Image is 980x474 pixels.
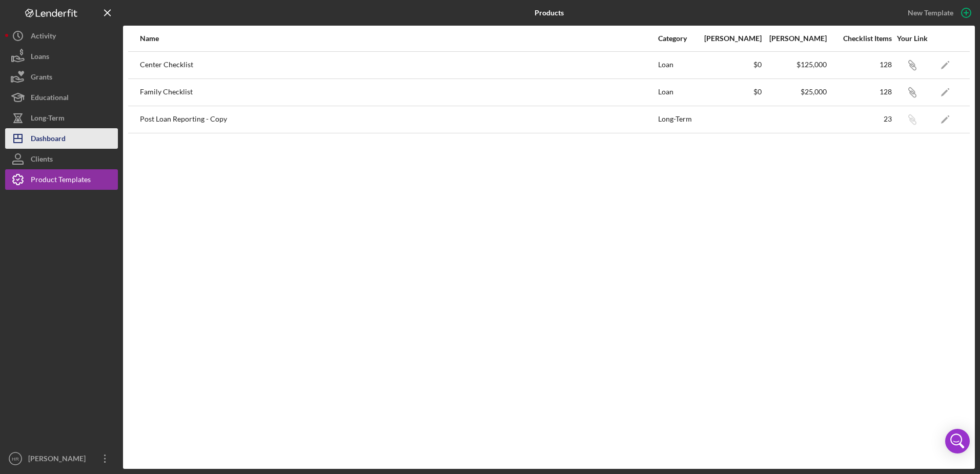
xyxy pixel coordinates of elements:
[828,34,892,43] div: Checklist Items
[31,128,66,151] div: Dashboard
[658,107,697,132] div: Long-Term
[5,128,118,149] button: Dashboard
[828,115,892,123] div: 23
[31,26,56,49] div: Activity
[31,108,65,131] div: Long-Term
[140,52,657,78] div: Center Checklist
[140,107,657,132] div: Post Loan Reporting - Copy
[828,61,892,69] div: 128
[902,5,975,21] button: New Template
[140,80,657,105] div: Family Checklist
[535,9,564,17] b: Products
[658,80,697,105] div: Loan
[5,26,118,46] button: Activity
[658,52,697,78] div: Loan
[828,88,892,96] div: 128
[763,61,827,69] div: $125,000
[31,67,52,90] div: Grants
[5,67,118,87] button: Grants
[26,448,92,471] div: [PERSON_NAME]
[763,34,827,43] div: [PERSON_NAME]
[31,87,69,110] div: Educational
[945,429,970,453] div: Open Intercom Messenger
[5,46,118,67] button: Loans
[12,456,19,462] text: HR
[5,149,118,169] button: Clients
[698,34,762,43] div: [PERSON_NAME]
[908,5,953,21] div: New Template
[698,88,762,96] div: $0
[698,61,762,69] div: $0
[5,87,118,108] button: Educational
[658,34,697,43] div: Category
[5,108,118,128] button: Long-Term
[31,149,53,172] div: Clients
[893,34,931,43] div: Your Link
[31,46,49,69] div: Loans
[763,88,827,96] div: $25,000
[140,34,657,43] div: Name
[5,448,118,469] button: HR[PERSON_NAME]
[31,169,91,192] div: Product Templates
[5,169,118,190] button: Product Templates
